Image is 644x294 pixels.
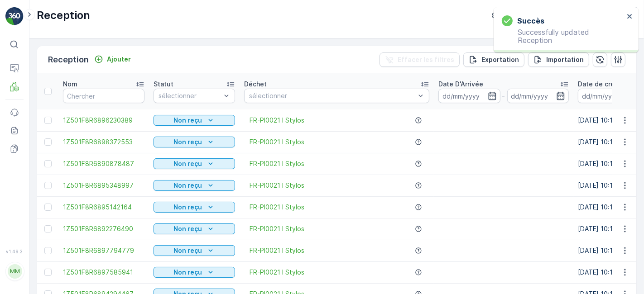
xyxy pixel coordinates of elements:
[63,268,144,277] a: 1Z501F8R6897585941
[250,246,304,255] a: FR-PI0021 I Stylos
[528,52,589,67] button: Importation
[507,89,569,103] input: dd/mm/yyyy
[44,225,52,232] div: Toggle Row Selected
[174,224,202,233] p: Non reçu
[44,138,52,146] div: Toggle Row Selected
[154,267,235,278] button: Non reçu
[502,28,624,44] p: Successfully updated Reception
[44,204,52,211] div: Toggle Row Selected
[63,116,144,125] a: 1Z501F8R6896230389
[154,115,235,126] button: Non reçu
[5,7,24,25] img: logo
[517,15,544,26] h3: Succès
[627,13,633,21] button: close
[174,138,202,147] p: Non reçu
[250,138,304,147] a: FR-PI0021 I Stylos
[154,158,235,169] button: Non reçu
[438,89,500,103] input: dd/mm/yyyy
[159,91,221,100] p: sélectionner
[250,181,304,190] a: FR-PI0021 I Stylos
[44,269,52,276] div: Toggle Row Selected
[174,159,202,168] p: Non reçu
[250,159,304,168] a: FR-PI0021 I Stylos
[44,247,52,254] div: Toggle Row Selected
[107,55,131,64] p: Ajouter
[37,8,90,23] p: Reception
[154,137,235,147] button: Non reçu
[63,181,144,190] a: 1Z501F8R6895348997
[578,89,640,103] input: dd/mm/yyyy
[154,223,235,234] button: Non reçu
[174,203,202,212] p: Non reçu
[481,55,519,64] p: Exportation
[63,89,144,103] input: Chercher
[154,80,173,89] p: Statut
[463,52,524,67] button: Exportation
[44,117,52,124] div: Toggle Row Selected
[546,55,584,64] p: Importation
[63,224,144,233] a: 1Z501F8R6892276490
[63,80,77,89] p: Nom
[154,202,235,213] button: Non reçu
[438,80,483,89] p: Date D'Arrivée
[48,53,89,66] p: Reception
[380,52,460,67] button: Effacer les filtres
[250,224,304,233] a: FR-PI0021 I Stylos
[63,138,144,147] a: 1Z501F8R6898372553
[250,203,304,212] a: FR-PI0021 I Stylos
[63,203,144,212] a: 1Z501F8R6895142164
[91,54,135,65] button: Ajouter
[174,116,202,125] p: Non reçu
[44,160,52,167] div: Toggle Row Selected
[5,249,24,254] span: v 1.49.3
[578,80,630,89] p: Date de création
[174,268,202,277] p: Non reçu
[5,256,24,287] button: MM
[250,116,304,125] a: FR-PI0021 I Stylos
[44,182,52,189] div: Toggle Row Selected
[249,91,415,100] p: sélectionner
[244,80,267,89] p: Déchet
[63,246,144,255] a: 1Z501F8R6897794779
[398,55,454,64] p: Effacer les filtres
[174,181,202,190] p: Non reçu
[502,90,505,101] p: -
[250,268,304,277] a: FR-PI0021 I Stylos
[8,264,22,279] div: MM
[63,159,144,168] a: 1Z501F8R6890878487
[154,245,235,256] button: Non reçu
[174,246,202,255] p: Non reçu
[154,180,235,191] button: Non reçu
